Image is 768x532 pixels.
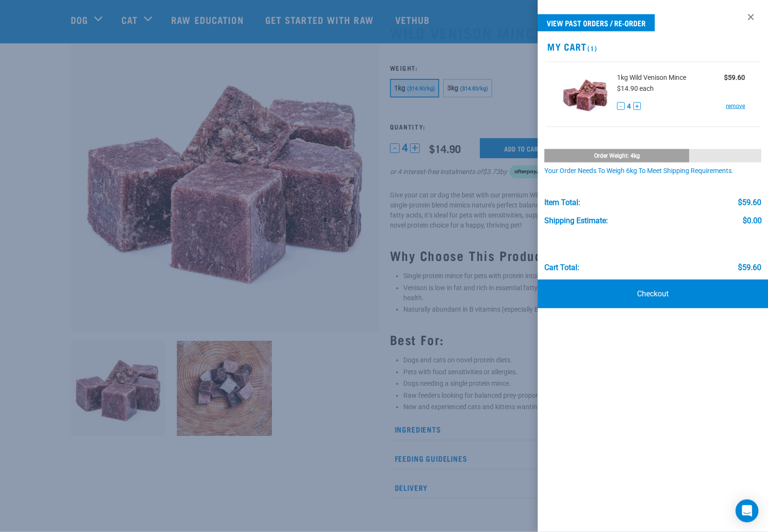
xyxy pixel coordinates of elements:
[726,102,745,110] a: remove
[724,74,745,81] strong: $59.60
[627,101,631,111] span: 4
[617,102,625,110] button: -
[538,41,768,52] h2: My Cart
[617,85,654,92] span: $14.90 each
[633,102,641,110] button: +
[544,149,689,163] div: Order weight: 4kg
[561,70,610,119] img: Wild Venison Mince
[617,73,686,83] span: 1kg Wild Venison Mince
[544,198,580,207] div: Item Total:
[586,46,597,50] span: (1)
[538,280,768,308] a: Checkout
[544,263,579,272] div: Cart total:
[544,167,762,175] div: Your order needs to weigh 6kg to meet shipping requirements.
[738,198,761,207] div: $59.60
[544,217,608,225] div: Shipping Estimate:
[736,499,758,522] div: Open Intercom Messenger
[742,217,761,225] div: $0.00
[738,263,761,272] div: $59.60
[538,14,655,32] a: View past orders / re-order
